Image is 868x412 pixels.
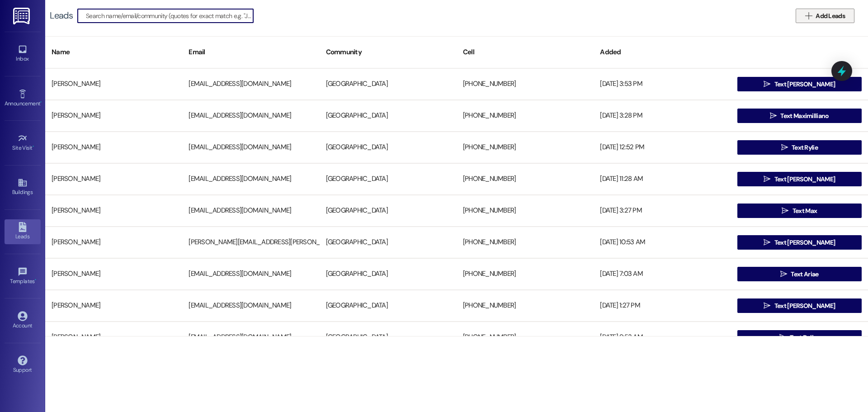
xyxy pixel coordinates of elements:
div: [EMAIL_ADDRESS][DOMAIN_NAME] [182,328,319,346]
div: Leads [50,11,73,20]
div: [EMAIL_ADDRESS][DOMAIN_NAME] [182,170,319,188]
div: Added [594,41,731,63]
a: Site Visit • [5,131,41,155]
div: [DATE] 3:28 PM [594,107,731,125]
button: Text Max [737,204,862,218]
div: [PHONE_NUMBER] [457,202,594,220]
div: Community [320,41,457,63]
div: [GEOGRAPHIC_DATA] [320,265,457,283]
div: [PERSON_NAME] [45,233,182,251]
div: Email [182,41,319,63]
div: [DATE] 3:53 PM [594,75,731,93]
div: [PERSON_NAME] [45,170,182,188]
div: [GEOGRAPHIC_DATA] [320,75,457,93]
div: [DATE] 12:52 PM [594,138,731,156]
div: [GEOGRAPHIC_DATA] [320,170,457,188]
div: [DATE] 3:27 PM [594,202,731,220]
div: [PERSON_NAME] [45,202,182,220]
div: [GEOGRAPHIC_DATA] [320,107,457,125]
div: [PERSON_NAME] [45,75,182,93]
div: [EMAIL_ADDRESS][DOMAIN_NAME] [182,265,319,283]
div: [DATE] 10:53 AM [594,233,731,251]
button: Text Maximilliano [737,109,862,123]
i:  [764,81,770,88]
div: [EMAIL_ADDRESS][DOMAIN_NAME] [182,107,319,125]
div: [PHONE_NUMBER] [457,233,594,251]
button: Text [PERSON_NAME] [737,235,862,250]
a: Templates • [5,264,41,289]
div: [EMAIL_ADDRESS][DOMAIN_NAME] [182,202,319,220]
a: Inbox [5,42,41,66]
span: • [40,99,42,105]
div: [PHONE_NUMBER] [457,138,594,156]
span: Text [PERSON_NAME] [774,80,835,89]
div: Cell [457,41,594,63]
div: [PHONE_NUMBER] [457,170,594,188]
i:  [805,12,812,19]
i:  [780,270,787,278]
div: [EMAIL_ADDRESS][DOMAIN_NAME] [182,138,319,156]
i:  [764,239,770,246]
div: [PERSON_NAME] [45,138,182,156]
span: Text [PERSON_NAME] [774,301,835,311]
div: [DATE] 9:53 AM [594,328,731,346]
span: Text Maximilliano [780,111,829,121]
div: [EMAIL_ADDRESS][DOMAIN_NAME] [182,297,319,315]
button: Text [PERSON_NAME] [737,298,862,313]
a: Leads [5,219,41,244]
a: Account [5,308,41,333]
div: [PERSON_NAME] [45,297,182,315]
div: [PHONE_NUMBER] [457,265,594,283]
i:  [781,144,788,151]
img: ResiDesk Logo [13,8,32,24]
span: • [35,277,36,283]
div: [GEOGRAPHIC_DATA] [320,233,457,251]
span: Text Rylie [792,143,818,152]
div: Name [45,41,182,63]
div: [PERSON_NAME] [45,328,182,346]
i:  [764,302,770,309]
span: Text Dallas [790,333,819,342]
div: [GEOGRAPHIC_DATA] [320,202,457,220]
div: [PERSON_NAME] [45,265,182,283]
a: Support [5,353,41,377]
button: Text Rylie [737,140,862,155]
div: [PHONE_NUMBER] [457,75,594,93]
input: Search name/email/community (quotes for exact match e.g. "John Smith") [86,9,253,22]
i:  [770,112,777,119]
div: [EMAIL_ADDRESS][DOMAIN_NAME] [182,75,319,93]
button: Text Ariae [737,267,862,281]
div: [PERSON_NAME][EMAIL_ADDRESS][PERSON_NAME][DOMAIN_NAME] [182,233,319,251]
button: Text [PERSON_NAME] [737,77,862,91]
button: Text Dallas [737,330,862,345]
div: [DATE] 7:03 AM [594,265,731,283]
div: [PHONE_NUMBER] [457,328,594,346]
a: Buildings [5,175,41,199]
div: [DATE] 1:27 PM [594,297,731,315]
span: Text [PERSON_NAME] [774,238,835,247]
i:  [782,207,788,214]
div: [DATE] 11:28 AM [594,170,731,188]
div: [GEOGRAPHIC_DATA] [320,297,457,315]
span: Add Leads [816,11,845,21]
div: [PERSON_NAME] [45,107,182,125]
span: • [33,143,34,150]
div: [GEOGRAPHIC_DATA] [320,138,457,156]
div: [PHONE_NUMBER] [457,297,594,315]
i:  [764,175,770,183]
span: Text Max [793,206,817,216]
div: [PHONE_NUMBER] [457,107,594,125]
span: Text Ariae [791,270,818,279]
button: Text [PERSON_NAME] [737,172,862,186]
div: [GEOGRAPHIC_DATA] [320,328,457,346]
button: Add Leads [796,9,854,23]
span: Text [PERSON_NAME] [774,175,835,184]
i:  [779,334,786,341]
